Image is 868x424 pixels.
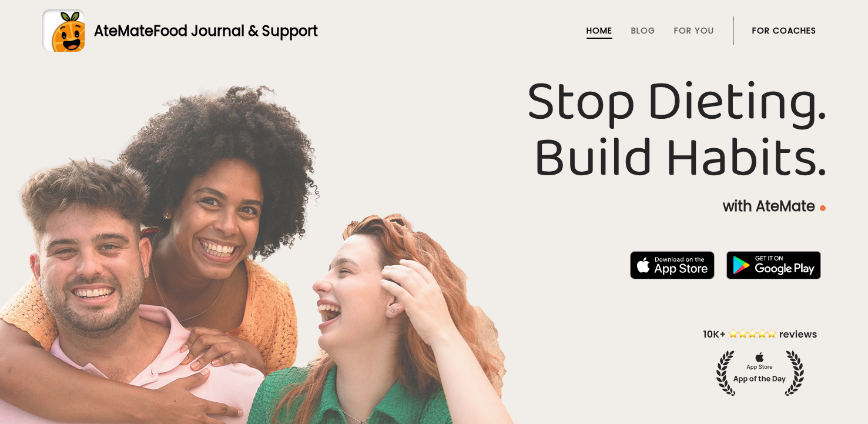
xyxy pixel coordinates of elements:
a: For Coaches [752,26,816,35]
a: Home [587,26,612,35]
a: Blog [631,26,655,35]
img: home-hero-appoftheday.png [695,327,826,396]
a: For You [674,26,714,35]
span: Food Journal & Support [153,21,318,41]
div: AteMate [85,21,318,41]
p: with AteMate [42,197,826,216]
img: badge-download-apple.svg [630,251,715,279]
img: badge-download-google.png [726,251,821,279]
h1: Stop Dieting. Build Habits. [42,75,826,188]
a: AteMateFood Journal & Support [42,9,826,52]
